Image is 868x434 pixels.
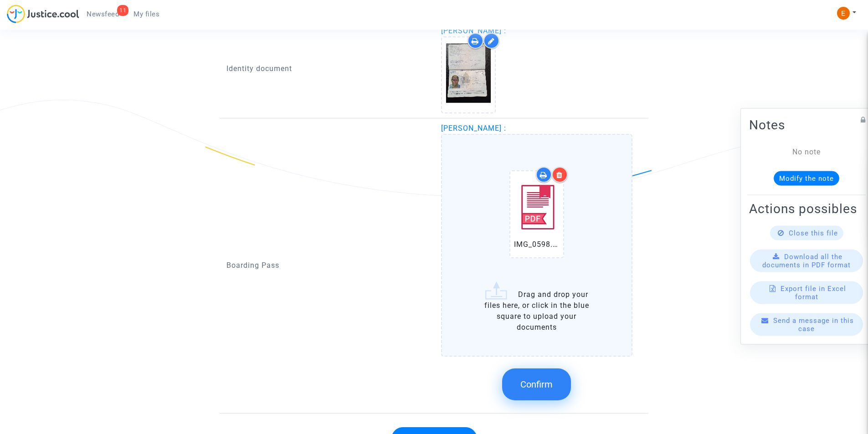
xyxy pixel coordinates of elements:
[134,10,159,18] span: My files
[773,316,854,332] span: Send a message in this case
[441,26,506,35] span: [PERSON_NAME] :
[441,124,506,133] span: [PERSON_NAME] :
[502,368,571,400] button: Confirm
[781,284,846,301] span: Export file in Excel format
[79,7,126,21] a: 11Newsfeed
[226,260,427,271] p: Boarding Pass
[87,10,119,18] span: Newsfeed
[7,5,79,23] img: jc-logo.svg
[226,63,427,74] p: Identity document
[762,252,851,269] span: Download all the documents in PDF format
[837,7,850,20] img: ACg8ocIeiFvHKe4dA5oeRFd_CiCnuxWUEc1A2wYhRJE3TTWt=s96-c
[749,200,864,216] h2: Actions possibles
[126,7,167,21] a: My files
[789,229,838,237] span: Close this file
[117,5,128,16] div: 11
[520,379,553,390] span: Confirm
[763,146,850,157] div: No note
[774,171,839,185] button: Modify the note
[749,117,864,133] h2: Notes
